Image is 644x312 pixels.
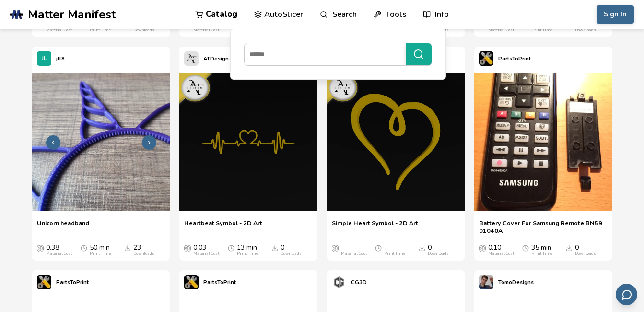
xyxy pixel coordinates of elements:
p: jll8 [56,54,65,64]
div: 50 min [90,244,111,256]
span: Average Cost [184,244,191,252]
div: Print Time [237,252,258,256]
span: Downloads [566,244,573,252]
div: Material Cost [193,252,219,256]
span: Matter Manifest [28,8,116,21]
img: PartsToPrint's profile [37,275,51,289]
span: Downloads [419,244,425,252]
span: — [341,244,348,252]
div: 2 hour [90,20,111,33]
div: Downloads [133,28,154,33]
p: TomoDesigns [498,277,534,288]
span: JL [42,56,47,62]
span: Downloads [124,244,131,252]
span: Average Cost [479,244,486,252]
div: 0.03 [193,244,219,256]
div: Material Cost [488,252,514,256]
div: 0.33 [488,20,514,33]
img: PartsToPrint's profile [479,51,493,66]
img: PartsToPrint's profile [184,275,199,289]
div: 2 hour [531,20,552,33]
span: Average Print Time [522,244,529,252]
div: Material Cost [46,28,72,33]
div: Material Cost [341,252,367,256]
div: 7 [575,20,596,33]
a: ATDesign's profileATDesign [179,47,234,71]
a: Heartbeat Symbol - 2D Art [184,219,262,234]
div: Material Cost [193,28,219,33]
div: 0.10 [488,244,514,256]
a: PartsToPrint's profilePartsToPrint [32,270,94,294]
span: Average Print Time [228,244,234,252]
img: ATDesign's profile [184,51,199,66]
div: 13 min [237,244,258,256]
div: Downloads [575,28,596,33]
p: ATDesign [203,54,229,64]
div: Material Cost [488,28,514,33]
p: PartsToPrint [498,54,531,64]
button: Sign In [597,5,634,24]
span: — [384,244,391,252]
p: PartsToPrint [56,277,89,288]
div: 23 [133,244,154,256]
a: Simple Heart Symbol - 2D Art [332,219,418,234]
div: Downloads [428,252,449,256]
a: Unicorn headband [37,219,89,234]
a: CG3D's profileCG3D [327,270,372,294]
div: 0 [575,244,596,256]
div: Material Cost [46,252,72,256]
div: Downloads [575,252,596,256]
div: 0 [281,244,302,256]
div: 0.38 [46,244,72,256]
div: Print Time [384,252,405,256]
span: Downloads [271,244,278,252]
p: PartsToPrint [203,277,236,288]
span: Average Cost [332,244,339,252]
div: 1.13 [193,20,219,33]
a: Battery Cover For Samsung Remote BN59 01040A [479,219,607,234]
img: CG3D's profile [332,275,346,289]
div: 0 [428,244,449,256]
div: 35 min [531,244,552,256]
a: PartsToPrint's profilePartsToPrint [474,47,536,71]
span: Average Print Time [81,244,87,252]
span: Average Print Time [375,244,382,252]
a: PartsToPrint's profilePartsToPrint [179,270,241,294]
img: TomoDesigns's profile [479,275,493,289]
div: Print Time [531,28,552,33]
div: Print Time [90,252,111,256]
button: Send feedback via email [616,284,637,305]
span: Average Cost [37,244,44,252]
p: CG3D [351,277,367,288]
a: TomoDesigns's profileTomoDesigns [474,270,539,294]
div: 48 [133,20,154,33]
div: Print Time [531,252,552,256]
div: Print Time [90,28,111,33]
div: Downloads [281,252,302,256]
div: Downloads [133,252,154,256]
